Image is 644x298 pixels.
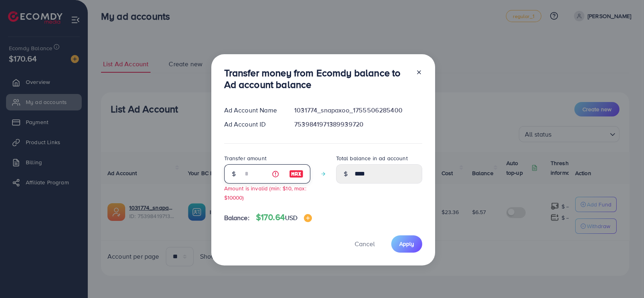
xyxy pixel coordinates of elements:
[610,262,638,292] iframe: Chat
[218,120,288,129] div: Ad Account ID
[336,154,408,162] label: Total balance in ad account
[345,235,385,253] button: Cancel
[224,154,266,162] label: Transfer amount
[304,214,312,222] img: image
[399,240,414,248] span: Apply
[256,212,312,222] h4: $170.64
[224,184,306,201] small: Amount is invalid (min: $10, max: $10000)
[355,239,375,248] span: Cancel
[288,120,428,129] div: 7539841971389939720
[218,106,288,115] div: Ad Account Name
[285,213,297,222] span: USD
[224,67,409,90] h3: Transfer money from Ecomdy balance to Ad account balance
[391,235,422,253] button: Apply
[289,169,303,179] img: image
[224,213,250,222] span: Balance:
[288,106,428,115] div: 1031774_snapaxoo_1755506285400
